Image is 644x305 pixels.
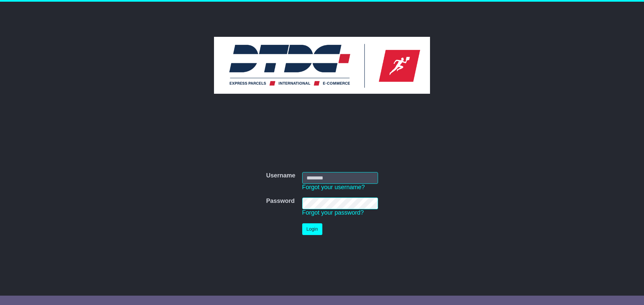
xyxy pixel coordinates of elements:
[266,198,294,205] label: Password
[302,184,365,190] a: Forgot your username?
[302,223,322,235] button: Login
[302,209,364,216] a: Forgot your password?
[214,37,430,94] img: DTDC Australia
[266,172,295,179] label: Username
